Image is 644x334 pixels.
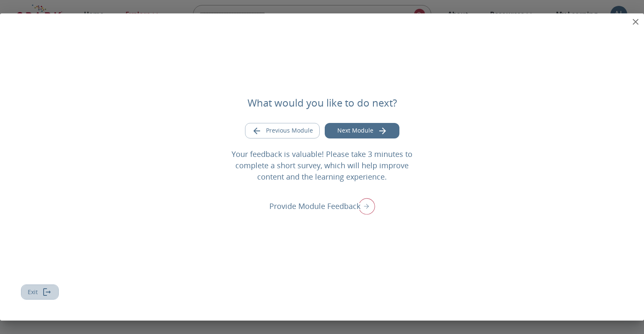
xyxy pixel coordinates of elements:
p: Provide Module Feedback [269,201,360,212]
button: Go to previous module [245,123,320,138]
h5: What would you like to do next? [248,96,397,110]
p: Your feedback is valuable! Please take 3 minutes to complete a short survey, which will help impr... [225,149,419,183]
img: right arrow [354,195,375,217]
div: Provide Module Feedback [269,195,375,217]
button: Exit module [21,284,59,300]
button: Go to next module [325,123,399,138]
button: close [627,13,644,30]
